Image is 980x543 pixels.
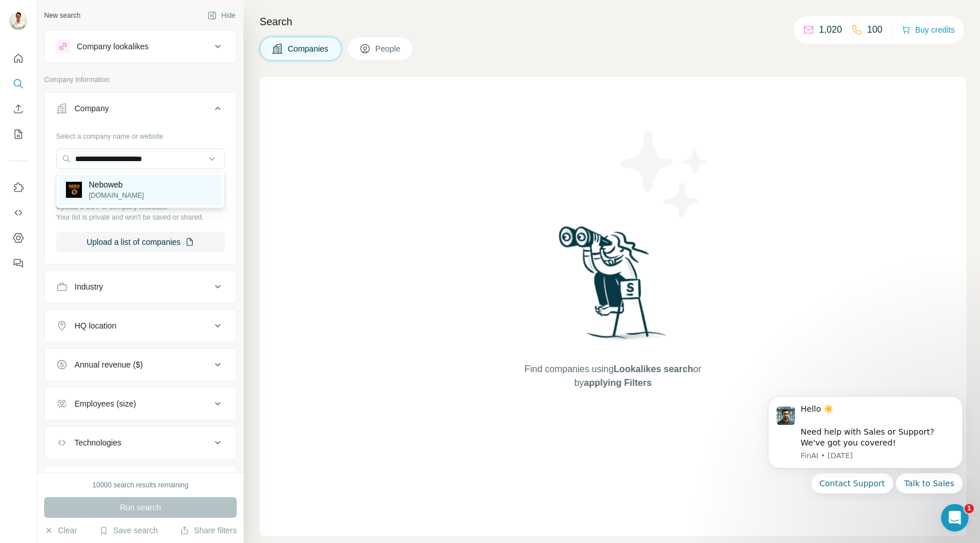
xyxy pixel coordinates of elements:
[554,223,673,351] img: Surfe Illustration - Woman searching with binoculars
[66,182,82,198] img: Neboweb
[288,43,330,54] span: Companies
[44,525,77,536] button: Clear
[45,429,236,456] button: Technologies
[75,103,109,114] div: Company
[9,177,28,198] button: Use Surfe on LinkedIn
[56,127,225,142] div: Select a company name or website
[45,351,236,378] button: Annual revenue ($)
[45,95,236,127] button: Company
[941,504,969,532] iframe: Intercom live chat
[9,124,28,144] button: My lists
[75,359,143,370] div: Annual revenue ($)
[99,525,158,536] button: Save search
[92,480,188,490] div: 10000 search results remaining
[9,253,28,274] button: Feedback
[9,11,28,30] img: Avatar
[89,179,144,190] p: Neboweb
[45,312,236,339] button: HQ location
[180,525,237,536] button: Share filters
[375,43,402,54] span: People
[44,10,80,21] div: New search
[45,33,236,60] button: Company lookalikes
[45,390,236,417] button: Employees (size)
[199,7,244,24] button: Hide
[965,504,974,513] span: 1
[75,281,103,292] div: Industry
[521,362,704,390] span: Find companies using or by
[56,232,225,252] button: Upload a list of companies
[44,75,237,85] p: Company information
[613,123,716,226] img: Surfe Illustration - Stars
[751,386,980,501] iframe: Intercom notifications message
[75,437,121,448] div: Technologies
[260,14,966,30] h4: Search
[819,23,842,37] p: 1,020
[9,228,28,248] button: Dashboard
[89,190,144,201] p: [DOMAIN_NAME]
[614,364,693,374] span: Lookalikes search
[584,378,652,388] span: applying Filters
[9,48,28,69] button: Quick start
[9,73,28,94] button: Search
[56,212,225,222] p: Your list is private and won't be saved or shared.
[867,23,883,37] p: 100
[9,99,28,119] button: Enrich CSV
[9,202,28,223] button: Use Surfe API
[45,468,236,495] button: Keywords
[75,320,116,331] div: HQ location
[75,398,136,409] div: Employees (size)
[901,22,955,38] button: Buy credits
[45,273,236,300] button: Industry
[77,41,148,52] div: Company lookalikes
